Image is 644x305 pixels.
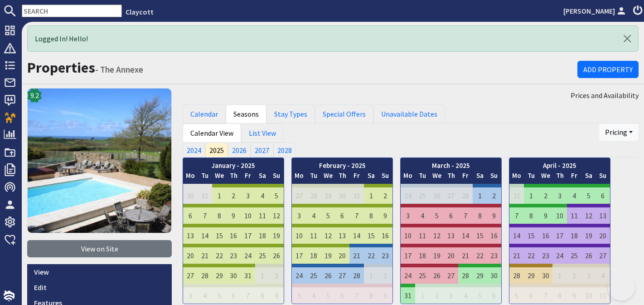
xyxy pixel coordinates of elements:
[306,184,321,204] td: 28
[524,171,538,184] th: Tu
[538,284,553,304] td: 7
[552,224,567,244] td: 17
[378,184,392,204] td: 2
[415,184,430,204] td: 25
[473,204,487,224] td: 8
[27,25,639,52] div: Logged In! Hello!
[596,171,610,184] th: Su
[571,90,639,101] a: Prices and Availability
[269,244,284,264] td: 26
[27,59,95,77] a: Properties
[538,171,553,184] th: We
[538,204,553,224] td: 9
[335,284,349,304] td: 6
[581,224,596,244] td: 19
[563,5,628,16] a: [PERSON_NAME]
[255,284,270,304] td: 8
[552,284,567,304] td: 8
[183,264,198,284] td: 27
[524,184,538,204] td: 1
[415,171,430,184] th: Tu
[255,171,270,184] th: Sa
[228,143,251,157] a: 2026
[567,204,581,224] td: 11
[567,171,581,184] th: Fr
[321,244,335,264] td: 19
[335,171,349,184] th: Th
[415,284,430,304] td: 1
[255,184,270,204] td: 4
[22,5,122,17] input: SEARCH
[183,158,284,171] th: January - 2025
[183,204,198,224] td: 6
[266,104,315,123] a: Stay Types
[273,143,296,157] a: 2028
[581,244,596,264] td: 26
[430,244,444,264] td: 19
[509,224,524,244] td: 14
[401,171,415,184] th: Mo
[487,184,501,204] td: 2
[306,224,321,244] td: 11
[444,184,458,204] td: 27
[27,264,172,280] a: View
[349,204,364,224] td: 7
[335,264,349,284] td: 27
[183,224,198,244] td: 13
[27,240,172,257] a: View on Site
[269,264,284,284] td: 2
[349,171,364,184] th: Fr
[306,264,321,284] td: 25
[552,184,567,204] td: 3
[458,264,473,284] td: 28
[321,171,335,184] th: We
[430,204,444,224] td: 5
[487,224,501,244] td: 16
[378,204,392,224] td: 9
[509,244,524,264] td: 21
[364,244,378,264] td: 22
[401,264,415,284] td: 24
[226,284,241,304] td: 6
[212,184,227,204] td: 1
[183,184,198,204] td: 30
[581,204,596,224] td: 12
[198,204,212,224] td: 7
[95,64,143,75] small: - The Annexe
[378,171,392,184] th: Su
[241,184,255,204] td: 3
[378,224,392,244] td: 16
[364,284,378,304] td: 8
[599,123,639,141] button: Pricing
[473,171,487,184] th: Sa
[509,158,610,171] th: April - 2025
[321,184,335,204] td: 29
[487,171,501,184] th: Su
[205,143,228,157] a: 2025
[335,204,349,224] td: 6
[292,158,392,171] th: February - 2025
[335,244,349,264] td: 20
[509,284,524,304] td: 5
[415,244,430,264] td: 18
[241,284,255,304] td: 7
[473,284,487,304] td: 5
[306,171,321,184] th: Tu
[430,284,444,304] td: 2
[524,244,538,264] td: 22
[269,184,284,204] td: 5
[487,204,501,224] td: 9
[306,244,321,264] td: 18
[473,264,487,284] td: 29
[444,244,458,264] td: 20
[349,184,364,204] td: 31
[269,284,284,304] td: 9
[552,244,567,264] td: 24
[335,184,349,204] td: 30
[30,90,39,101] span: 9.2
[226,264,241,284] td: 30
[401,204,415,224] td: 3
[212,171,227,184] th: We
[198,184,212,204] td: 31
[269,204,284,224] td: 12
